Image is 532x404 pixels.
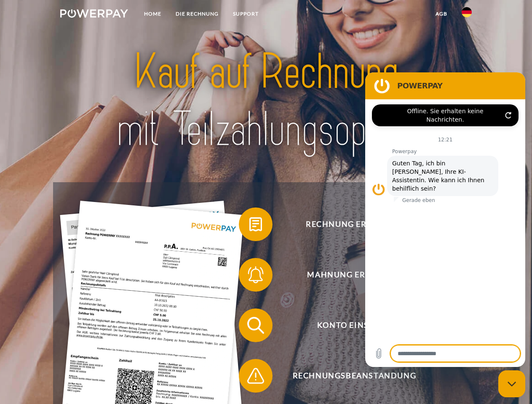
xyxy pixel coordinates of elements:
[168,6,226,21] a: DIE RECHNUNG
[60,9,128,18] img: logo-powerpay-white.svg
[365,72,525,367] iframe: Messaging-Fenster
[251,258,457,292] span: Mahnung erhalten?
[226,6,266,21] a: SUPPORT
[251,207,457,241] span: Rechnung erhalten?
[245,264,266,285] img: qb_bell.svg
[245,365,266,386] img: qb_warning.svg
[137,6,168,21] a: Home
[428,6,454,21] a: agb
[239,258,458,292] button: Mahnung erhalten?
[80,40,452,161] img: title-powerpay_de.svg
[239,359,458,393] button: Rechnungsbeanstandung
[251,359,457,393] span: Rechnungsbeanstandung
[245,315,266,336] img: qb_search.svg
[239,308,458,342] button: Konto einsehen
[462,7,472,17] img: de
[251,308,457,342] span: Konto einsehen
[239,207,458,241] button: Rechnung erhalten?
[245,214,266,235] img: qb_bill.svg
[498,370,525,397] iframe: Schaltfläche zum Öffnen des Messaging-Fensters; Konversation läuft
